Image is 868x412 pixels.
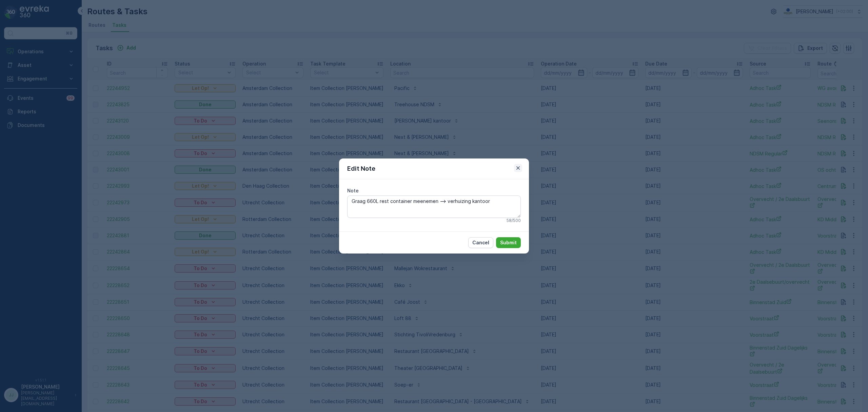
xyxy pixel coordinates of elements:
[496,237,521,248] button: Submit
[507,218,521,223] p: 58 / 500
[347,195,521,218] textarea: Graag 660L rest container meenemen --> verhuizing kantoor
[472,239,489,246] p: Cancel
[468,237,493,248] button: Cancel
[347,188,359,193] label: Note
[500,239,517,246] p: Submit
[347,164,375,173] p: Edit Note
